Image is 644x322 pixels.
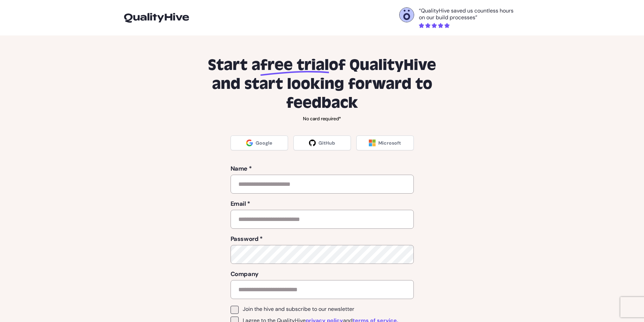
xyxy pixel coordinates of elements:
span: Start a [208,56,260,75]
span: GitHub [318,140,335,146]
span: Microsoft [378,140,401,146]
span: Google [256,140,272,146]
p: No card required* [198,115,447,122]
img: Otelli Design [400,8,414,22]
img: logo-icon [124,13,189,22]
a: Google [231,135,288,150]
p: “QualityHive saved us countless hours on our build processes” [419,7,520,21]
a: GitHub [293,135,351,150]
a: Microsoft [356,135,414,150]
label: Email * [231,199,414,208]
label: Company [231,269,414,279]
span: free trial [260,56,329,75]
span: Join the hive and subscribe to our newsletter [243,306,354,313]
label: Name * [231,164,414,173]
label: Password * [231,234,414,244]
span: of QualityHive and start looking forward to feedback [212,56,436,113]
